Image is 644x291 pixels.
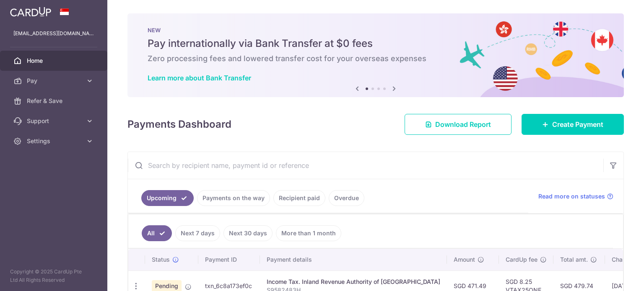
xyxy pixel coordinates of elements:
a: Read more on statuses [538,192,613,201]
a: Payments on the way [197,190,270,206]
a: Recipient paid [273,190,325,206]
a: Download Report [405,114,512,135]
p: NEW [148,27,604,33]
th: Payment ID [198,249,260,270]
a: Create Payment [522,114,624,135]
span: Total amt. [560,255,588,264]
h5: Pay internationally via Bank Transfer at $0 fees [148,37,604,50]
span: Support [27,117,82,125]
span: Amount [454,255,475,264]
a: More than 1 month [276,225,341,241]
img: Bank transfer banner [127,13,624,97]
img: CardUp [10,7,51,17]
a: Upcoming [141,190,194,206]
th: Payment details [260,249,447,270]
h6: Zero processing fees and lowered transfer cost for your overseas expenses [148,54,604,64]
span: Read more on statuses [538,192,605,201]
span: Create Payment [552,119,603,129]
span: Refer & Save [27,97,82,105]
p: [EMAIL_ADDRESS][DOMAIN_NAME] [13,29,94,38]
span: Download Report [435,119,491,129]
span: CardUp fee [506,255,538,264]
span: Home [27,57,82,65]
h4: Payments Dashboard [127,117,231,132]
span: Settings [27,137,82,145]
span: Status [152,255,170,264]
a: Overdue [329,190,364,206]
div: Income Tax. Inland Revenue Authority of [GEOGRAPHIC_DATA] [267,278,440,286]
input: Search by recipient name, payment id or reference [128,152,603,179]
a: All [142,225,172,241]
a: Next 30 days [223,225,273,241]
a: Learn more about Bank Transfer [148,74,251,82]
a: Next 7 days [175,225,220,241]
span: Pay [27,77,82,85]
